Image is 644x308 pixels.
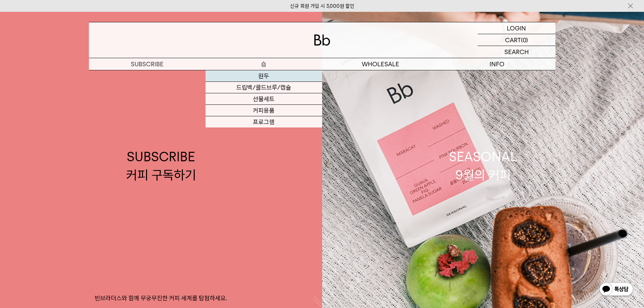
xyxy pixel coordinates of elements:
[521,34,528,46] p: (0)
[206,82,322,93] a: 드립백/콜드브루/캡슐
[206,70,322,82] a: 원두
[507,22,526,34] p: LOGIN
[322,58,439,70] p: WHOLESALE
[206,58,322,70] a: 숍
[206,105,322,116] a: 커피용품
[439,58,555,70] p: INFO
[290,3,354,9] a: 신규 회원 가입 시 3,000원 할인
[478,22,555,34] a: LOGIN
[505,34,521,46] p: CART
[126,148,196,184] div: SUBSCRIBE 커피 구독하기
[89,58,206,70] a: SUBSCRIBE
[599,282,634,298] img: 카카오톡 채널 1:1 채팅 버튼
[314,34,330,46] img: 로고
[206,93,322,105] a: 선물세트
[206,116,322,128] a: 프로그램
[449,148,517,184] div: SEASONAL 9월의 커피
[504,46,529,58] p: SEARCH
[478,34,555,46] a: CART (0)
